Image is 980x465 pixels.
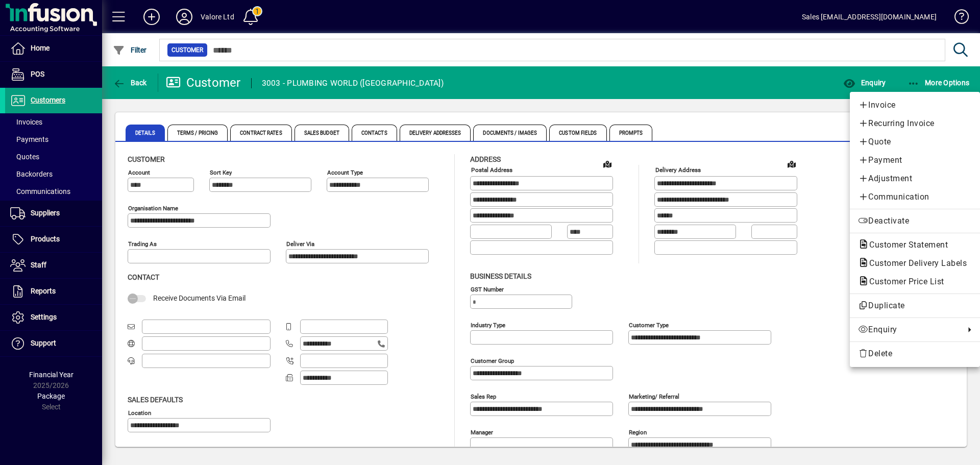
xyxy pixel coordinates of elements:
span: Quote [858,136,972,148]
span: Delete [858,348,972,360]
span: Adjustment [858,173,972,185]
span: Customer Price List [858,277,949,286]
span: Customer Statement [858,240,953,250]
span: Communication [858,191,972,203]
span: Recurring Invoice [858,117,972,130]
button: Deactivate customer [850,212,980,230]
span: Enquiry [858,324,960,336]
span: Payment [858,154,972,166]
span: Invoice [858,99,972,111]
span: Deactivate [858,215,972,227]
span: Customer Delivery Labels [858,258,972,268]
span: Duplicate [858,300,972,312]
